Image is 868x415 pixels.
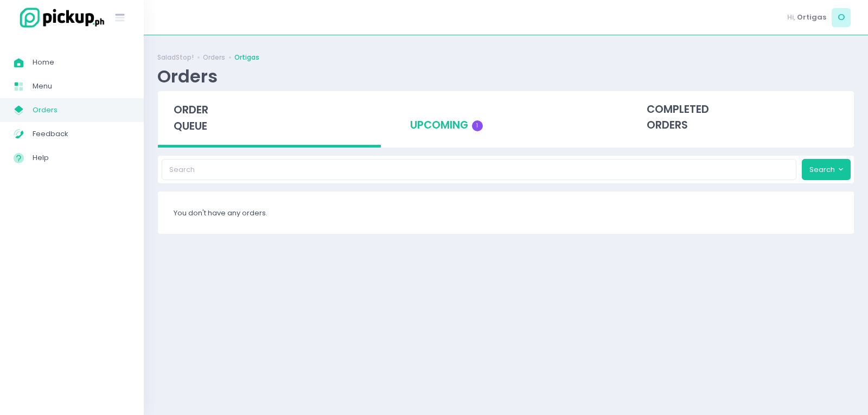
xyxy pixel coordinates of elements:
[158,191,854,234] div: You don't have any orders.
[33,127,130,141] span: Feedback
[472,120,483,131] span: 1
[162,159,797,180] input: Search
[234,53,259,62] a: Ortigas
[797,12,826,23] span: Ortigas
[174,103,208,133] span: order queue
[157,53,194,62] a: SaladStop!
[33,55,130,69] span: Home
[33,79,130,93] span: Menu
[33,103,130,117] span: Orders
[631,91,854,144] div: completed orders
[14,6,106,29] img: logo
[394,91,617,144] div: upcoming
[832,8,851,27] span: O
[787,12,795,23] span: Hi,
[33,151,130,165] span: Help
[157,66,218,87] div: Orders
[203,53,225,62] a: Orders
[802,159,851,180] button: Search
